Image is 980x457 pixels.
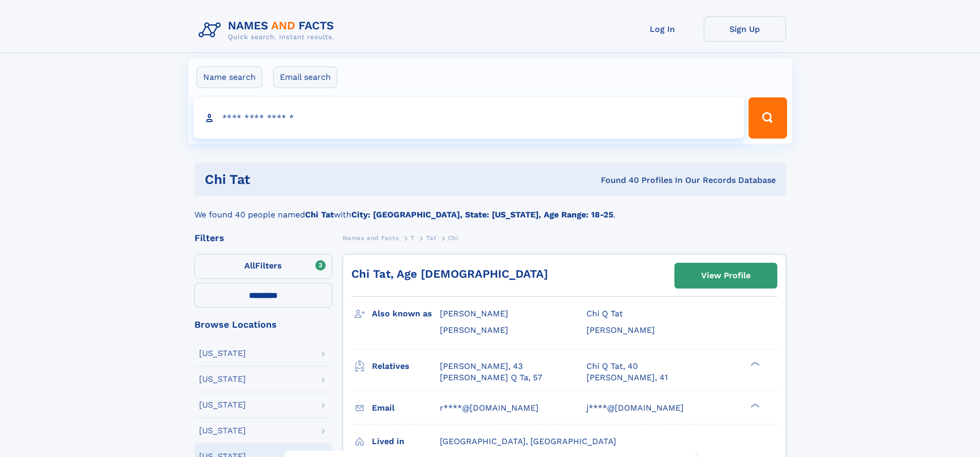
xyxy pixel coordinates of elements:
[675,263,777,288] a: View Profile
[199,375,246,383] div: [US_STATE]
[440,361,523,372] a: [PERSON_NAME], 43
[586,372,668,383] a: [PERSON_NAME], 41
[701,264,751,287] div: View Profile
[586,361,638,372] a: Chi Q Tat, 40
[411,234,415,242] span: T
[440,309,508,318] span: [PERSON_NAME]
[448,234,458,242] span: Chi
[343,231,399,244] a: Names and Facts
[193,97,744,139] input: search input
[273,66,337,88] label: Email search
[748,402,760,409] div: ❯
[197,66,262,88] label: Name search
[440,436,616,446] span: [GEOGRAPHIC_DATA], [GEOGRAPHIC_DATA]
[305,210,334,219] b: Chi Tat
[194,254,332,279] label: Filters
[425,175,776,186] div: Found 40 Profiles In Our Records Database
[426,231,436,244] a: Tat
[244,261,255,270] span: All
[351,210,613,219] b: City: [GEOGRAPHIC_DATA], State: [US_STATE], Age Range: 18-25
[586,309,623,318] span: Chi Q Tat
[426,234,436,242] span: Tat
[199,427,246,435] div: [US_STATE]
[194,16,343,44] img: Logo Names and Facts
[372,305,440,323] h3: Also known as
[372,358,440,375] h3: Relatives
[704,16,786,42] a: Sign Up
[621,16,704,42] a: Log In
[199,401,246,409] div: [US_STATE]
[586,325,655,335] span: [PERSON_NAME]
[194,320,332,329] div: Browse Locations
[440,325,508,335] span: [PERSON_NAME]
[194,233,332,243] div: Filters
[194,196,786,221] div: We found 40 people named with .
[205,173,425,186] h1: Chi Tat
[440,372,542,383] a: [PERSON_NAME] Q Ta, 57
[748,360,760,367] div: ❯
[749,97,787,139] button: Search Button
[372,399,440,417] h3: Email
[199,349,246,358] div: [US_STATE]
[372,433,440,450] h3: Lived in
[351,267,548,280] a: Chi Tat, Age [DEMOGRAPHIC_DATA]
[411,231,415,244] a: T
